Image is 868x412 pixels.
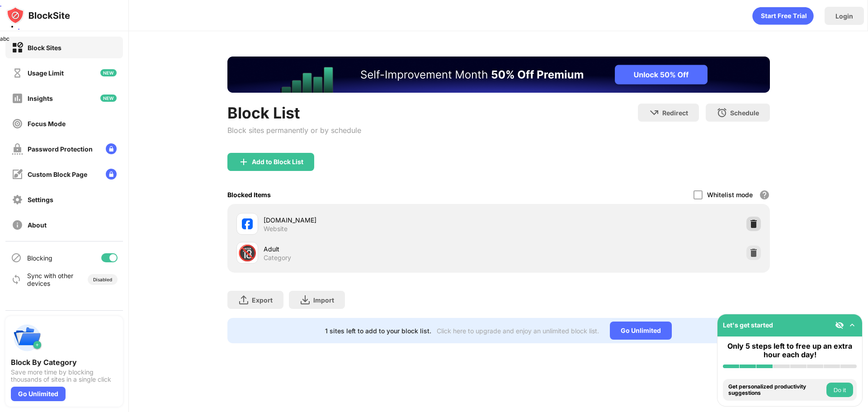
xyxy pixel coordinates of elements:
[100,69,117,76] img: new-icon.svg
[6,6,70,24] img: logo-blocksite.svg
[28,44,61,52] div: Block Sites
[12,169,23,180] img: customize-block-page-off.svg
[662,109,688,117] div: Redirect
[325,327,431,335] div: 1 sites left to add to your block list.
[313,296,334,304] div: Import
[12,118,23,129] img: focus-off.svg
[723,321,773,329] div: Let's get started
[27,272,74,287] div: Sync with other devices
[11,369,118,383] div: Save more time by blocking thousands of sites in a single click
[28,221,47,229] div: About
[264,225,288,233] div: Website
[28,170,87,178] div: Custom Block Page
[12,219,23,231] img: about-off.svg
[238,244,257,262] div: 🔞
[227,104,361,122] div: Block List
[12,194,23,205] img: settings-off.svg
[12,42,23,53] img: block-on.svg
[227,57,770,93] iframe: Banner
[264,215,499,225] div: [DOMAIN_NAME]
[27,254,52,262] div: Blocking
[28,120,66,128] div: Focus Mode
[252,158,303,166] div: Add to Block List
[826,383,853,397] button: Do it
[12,143,23,155] img: password-protection-off.svg
[610,322,672,340] div: Go Unlimited
[723,342,857,359] div: Only 5 steps left to free up an extra hour each day!
[28,145,93,153] div: Password Protection
[100,95,117,102] img: new-icon.svg
[11,358,118,367] div: Block By Category
[11,322,43,354] img: push-categories.svg
[28,95,53,102] div: Insights
[227,126,361,135] div: Block sites permanently or by schedule
[106,143,117,154] img: lock-menu.svg
[252,296,273,304] div: Export
[835,12,853,20] div: Login
[11,274,22,285] img: sync-icon.svg
[848,321,857,330] img: omni-setup-toggle.svg
[11,252,22,263] img: blocking-icon.svg
[28,196,53,204] div: Settings
[728,384,824,397] div: Get personalized productivity suggestions
[752,7,814,25] div: animation
[93,277,112,282] div: Disabled
[12,93,23,104] img: insights-off.svg
[11,387,66,401] div: Go Unlimited
[28,69,64,77] div: Usage Limit
[242,218,253,229] img: favicons
[106,169,117,180] img: lock-menu.svg
[264,244,499,254] div: Adult
[264,254,291,262] div: Category
[707,191,753,199] div: Whitelist mode
[730,109,759,117] div: Schedule
[835,321,844,330] img: eye-not-visible.svg
[437,327,599,335] div: Click here to upgrade and enjoy an unlimited block list.
[12,67,23,79] img: time-usage-off.svg
[227,191,271,199] div: Blocked Items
